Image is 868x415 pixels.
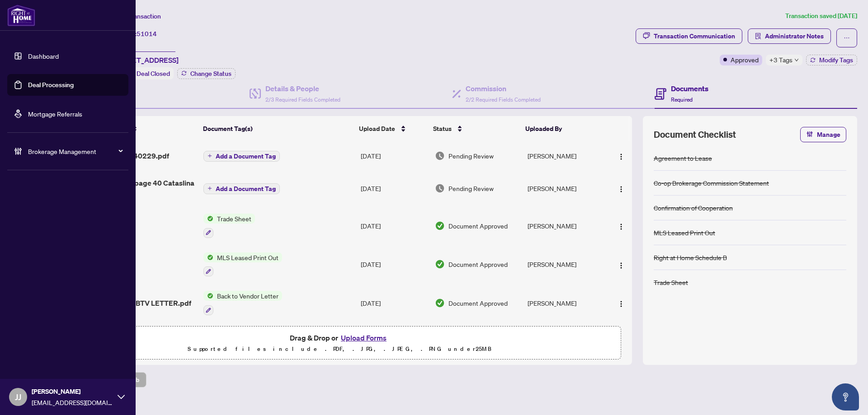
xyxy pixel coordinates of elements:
span: Change Status [190,70,231,77]
div: Right at Home Schedule B [654,252,727,262]
a: Deal Processing [28,81,74,89]
div: MLS Leased Print Out [654,228,715,238]
td: [DATE] [357,284,431,322]
button: Logo [614,257,628,271]
span: Pending Review [448,151,494,161]
td: [PERSON_NAME] [524,245,606,284]
td: [PERSON_NAME] [524,170,606,206]
td: [PERSON_NAME] [524,206,606,245]
div: Status: [112,67,174,79]
div: Transaction Communication [654,29,735,43]
button: Transaction Communication [636,28,742,44]
span: 2/3 Required Fields Completed [265,96,340,103]
span: Modify Tags [819,57,853,63]
span: JJ [15,391,21,403]
td: [DATE] [357,141,431,170]
span: Approved [731,55,759,65]
button: Status IconBack to Vendor Letter [203,291,282,315]
span: Agent EFT 2nd page 40 Cataslina DR.pdf [83,177,196,199]
span: Document Approved [448,259,508,269]
button: Logo [614,149,628,163]
h4: Details & People [265,83,340,94]
th: Uploaded By [522,116,603,141]
div: Confirmation of Cooperation [654,203,733,213]
span: Drag & Drop orUpload FormsSupported files include .PDF, .JPG, .JPEG, .PNG under25MB [58,326,621,360]
span: Document Checklist [654,128,736,141]
img: Logo [618,300,625,308]
th: (10) File Name [80,116,199,141]
span: 51014 [137,30,157,38]
button: Logo [614,296,628,310]
span: ellipsis [844,35,850,41]
span: [EMAIL_ADDRESS][DOMAIN_NAME] [32,397,113,407]
td: [DATE] [357,245,431,284]
a: Mortgage Referrals [28,110,82,118]
span: Required [671,96,693,103]
button: Modify Tags [806,55,857,65]
button: Status IconMLS Leased Print Out [203,252,282,277]
span: Back to Vendor Letter [213,291,282,301]
td: [DATE] [357,170,431,206]
span: Add a Document Tag [216,153,276,159]
button: Manage [800,127,846,142]
p: Supported files include .PDF, .JPG, .JPEG, .PNG under 25 MB [64,344,615,354]
div: Agreement to Lease [654,153,712,163]
span: Deal Closed [137,70,170,78]
span: Add a Document Tag [216,186,276,192]
span: [PERSON_NAME] [32,387,113,396]
td: [PERSON_NAME] [524,284,606,322]
button: Change Status [177,68,236,79]
span: 40 Catalina Dr - BTV LETTER.pdf [83,298,191,308]
span: Status [433,124,452,134]
th: Upload Date [355,116,429,141]
img: Logo [618,153,625,160]
img: Logo [618,262,625,269]
span: 2/2 Required Fields Completed [466,96,541,103]
img: Status Icon [203,252,213,262]
button: Add a Document Tag [203,150,280,162]
img: Logo [618,186,625,193]
a: Dashboard [28,52,59,60]
span: View Transaction [113,12,161,20]
button: Upload Forms [338,332,389,344]
span: down [794,58,799,62]
button: Logo [614,181,628,196]
th: Document Tag(s) [199,116,355,141]
img: Document Status [435,151,445,161]
button: Logo [614,219,628,233]
span: plus [208,186,212,191]
img: Status Icon [203,214,213,224]
span: Brokerage Management [28,146,122,156]
div: Co-op Brokerage Commission Statement [654,178,769,188]
th: Status [429,116,522,141]
button: Add a Document Tag [203,151,280,162]
img: Document Status [435,221,445,231]
span: Document Approved [448,298,508,308]
img: Document Status [435,259,445,269]
span: Pending Review [448,183,494,193]
img: Status Icon [203,291,213,301]
td: [DATE] [357,206,431,245]
button: Status IconTrade Sheet [203,214,255,238]
h4: Commission [466,83,541,94]
span: Manage [817,127,840,142]
td: [PERSON_NAME] [524,141,606,170]
button: Open asap [832,383,859,410]
button: Administrator Notes [748,28,831,44]
span: MLS Leased Print Out [213,252,282,262]
span: Drag & Drop or [290,332,389,344]
span: plus [208,154,212,158]
article: Transaction saved [DATE] [785,11,857,21]
img: Logo [618,223,625,230]
span: Trade Sheet [213,214,255,224]
button: Add a Document Tag [203,183,280,194]
h4: Documents [671,83,708,94]
span: solution [755,33,761,39]
span: Administrator Notes [765,29,824,43]
span: Upload Date [359,124,395,134]
span: Document Approved [448,221,508,231]
div: Trade Sheet [654,277,688,287]
img: logo [7,5,35,26]
img: Document Status [435,183,445,193]
span: +3 Tags [769,55,793,65]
